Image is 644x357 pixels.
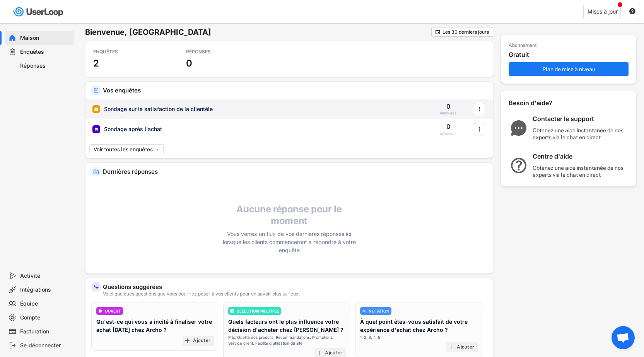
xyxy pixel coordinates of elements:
[93,49,118,55] font: ENQUÊTES
[533,165,625,178] font: Obtenez une aide instantanée de nos experts via le chat en direct
[236,203,344,226] font: Aucune réponse pour le moment
[228,335,335,345] font: Prix, Qualité des produits, Recommandations, Promotions, Service client, Facilité d'utilisation d...
[103,168,158,175] font: Dernières réponses
[104,106,213,112] font: Sondage sur la satisfaction de la clientèle
[237,309,279,313] font: SÉLECTION MULTIPLE
[20,48,44,55] font: Enquêtes
[360,335,380,340] font: 1, 2, 3, 4, 5
[193,338,210,343] font: Ajouter
[103,283,162,290] font: Questions suggérées
[12,4,66,20] img: userloop-logo-01.svg
[228,318,343,333] font: Quels facteurs ont le plus influence votre décision d'acheter chez [PERSON_NAME] ?
[533,152,572,160] font: Centre d'aide
[457,344,474,350] font: Ajouter
[360,318,469,333] font: À quel point êtes-vous satisfait de votre expérience d'achat chez Archo ?
[325,350,342,355] font: Ajouter
[20,300,38,307] font: Équipe
[478,125,480,133] text: 
[103,87,141,94] font: Vos enquêtes
[446,123,451,130] font: 0
[103,291,300,297] font: Voici quelques questions que vous pourriez poser à vos clients pour en savoir plus sur eux.
[20,62,46,69] font: Réponses
[94,146,159,152] font: Voir toutes les enquêtes →
[440,132,456,136] font: RÉPONSES
[20,272,40,279] font: Activité
[542,66,595,72] font: Plan de mise à niveau
[186,58,192,69] font: 0
[440,111,456,115] font: RÉPONSES
[629,8,635,15] text: 
[509,158,529,173] img: QuestionMarkInverseMajor.svg
[98,309,102,313] img: ConversationMinor.svg
[509,99,552,107] font: Besoin d'aide?
[20,342,61,348] font: Se déconnecter
[629,8,636,15] button: 
[436,29,440,35] text: 
[612,326,635,349] div: Ouvrir le chat
[20,34,39,41] font: Maison
[533,115,594,123] font: Contacter le support
[20,328,49,335] font: Facturation
[93,284,99,290] img: MagicMajor%20%28Purple%29.svg
[435,29,441,35] button: 
[93,169,99,174] img: IncomingMajor.svg
[362,309,366,313] img: AdjustIcon.svg
[509,120,529,136] img: ChatMajor.svg
[186,49,211,55] font: RÉPONSES
[509,62,629,76] button: Plan de mise à niveau
[230,309,234,313] img: ListMajor.svg
[533,127,625,140] font: Obtenez une aide instantanée de nos experts via le chat en direct
[89,144,164,154] button: Voir toutes les enquêtes →
[509,43,537,48] font: Abonnement
[475,103,483,115] button: 
[104,126,162,132] font: Sondage après l'achat
[588,8,618,15] font: Mises à jour
[20,286,51,293] font: Intégrations
[509,51,529,58] font: Gratuit
[475,123,483,135] button: 
[478,105,480,113] text: 
[105,309,121,313] font: OUVERT
[446,102,451,110] font: 0
[85,27,211,37] font: Bienvenue, [GEOGRAPHIC_DATA]
[20,314,40,321] font: Compte
[442,29,489,35] font: Les 30 derniers jours
[96,318,214,333] font: Qu'est-ce qui vous a incité à finaliser votre achat [DATE] chez Archo ?
[223,231,357,253] font: Vous verrez un flux de vos dernières réponses ici lorsque les clients commenceront à répondre à v...
[369,309,389,313] font: NOTATION
[93,58,99,69] font: 2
